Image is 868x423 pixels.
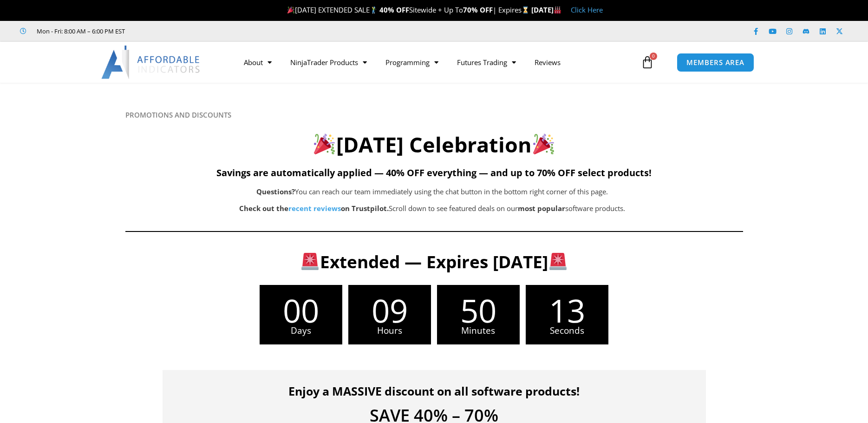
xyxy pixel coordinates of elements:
h4: Enjoy a MASSIVE discount on all software products! [176,384,692,398]
span: 0 [650,53,657,60]
img: 🚨 [549,253,567,270]
a: Click Here [571,5,603,14]
span: Minutes [437,326,520,335]
strong: 70% OFF [463,5,493,14]
b: most popular [518,204,565,213]
a: NinjaTrader Products [281,52,376,73]
span: 09 [348,294,431,326]
a: recent reviews [288,204,341,213]
span: 13 [526,294,608,326]
a: Reviews [525,52,570,73]
p: You can reach our team immediately using the chat button in the bottom right corner of this page. [172,185,693,198]
h3: Extended — Expires [DATE] [174,251,694,273]
h2: [DATE] Celebration [125,131,743,159]
a: About [235,52,281,73]
img: 🎉 [533,133,554,154]
iframe: Customer reviews powered by Trustpilot [138,26,277,36]
strong: [DATE] [531,5,561,14]
b: Questions? [256,187,295,196]
span: 50 [437,294,520,326]
h6: PROMOTIONS AND DISCOUNTS [125,111,743,119]
span: Mon - Fri: 8:00 AM – 6:00 PM EST [34,26,125,37]
span: [DATE] EXTENDED SALE Sitewide + Up To | Expires [285,5,531,14]
img: 🏌️‍♂️ [370,7,377,13]
img: LogoAI | Affordable Indicators – NinjaTrader [101,46,201,79]
strong: Check out the on Trustpilot. [239,204,389,213]
p: Scroll down to see featured deals on our software products. [172,202,693,215]
img: 🚨 [301,253,319,270]
img: 🎉 [314,133,335,154]
a: MEMBERS AREA [677,53,754,72]
strong: 40% OFF [379,5,409,14]
a: 0 [627,49,668,76]
a: Programming [376,52,448,73]
a: Futures Trading [448,52,525,73]
nav: Menu [235,52,639,73]
span: Seconds [526,326,608,335]
img: ⌛ [522,7,529,13]
span: Hours [348,326,431,335]
span: MEMBERS AREA [686,59,744,66]
span: Days [260,326,342,335]
span: 00 [260,294,342,326]
h5: Savings are automatically applied — 40% OFF everything — and up to 70% OFF select products! [125,167,743,178]
img: 🏭 [554,7,561,13]
img: 🎉 [287,7,294,13]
